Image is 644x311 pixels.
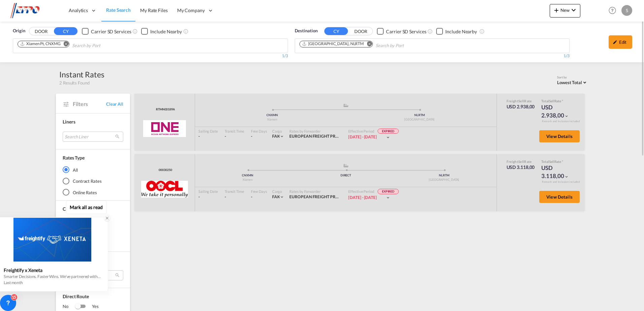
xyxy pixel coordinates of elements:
md-radio-button: Contract Rates [63,178,123,184]
md-checkbox: Checkbox No Ink [377,28,426,35]
div: Xiamen Pt, CNXMG [20,41,60,47]
span: EXPIRED [378,129,399,134]
div: icon-pencilEdit [609,35,632,49]
div: Total Rate [541,99,575,103]
span: Analytics [69,7,88,14]
span: My Company [177,7,205,14]
span: Sell [549,160,554,164]
div: Sailing Date [198,129,218,134]
div: Rates by Forwarder [289,129,342,134]
div: 15 Jun 2025 - 30 Jun 2025 [348,195,377,201]
span: [DATE] - [DATE] [348,195,377,200]
md-icon: icon-pencil [613,40,617,44]
div: Include Nearby [445,28,477,35]
span: Sell [518,99,524,103]
div: - [225,134,244,139]
button: DOOR [349,28,373,35]
md-icon: icon-chevron-down [564,174,569,179]
div: Free Days [251,189,267,194]
div: [GEOGRAPHIC_DATA] [395,178,493,182]
md-radio-button: All [63,166,123,173]
md-checkbox: Checkbox No Ink [436,28,477,35]
span: Origin [13,28,25,34]
span: Liners [63,119,75,125]
span: Sell [518,160,524,164]
md-icon: icon-chevron-down [280,195,284,199]
div: Freight Rate [507,159,535,164]
span: EUROPEAN FREIGHT PROCUREMENT ORG [289,194,370,199]
span: FAK [272,194,280,199]
span: Direct Route [63,293,123,303]
md-icon: assets/icons/custom/ship-fill.svg [342,164,350,167]
iframe: Chat [5,276,29,301]
button: DOOR [29,28,53,35]
span: Yes [85,303,99,310]
div: S [621,5,632,16]
div: EUROPEAN FREIGHT PROCUREMENT ORG [289,134,342,139]
img: d38966e06f5511efa686cdb0e1f57a29.png [10,3,56,18]
span: 2 Results Found [59,80,90,86]
span: Subject to Remarks [561,99,563,103]
div: Freight Rate [507,99,535,103]
img: ONE [143,120,186,137]
div: Remark and Inclusion included [537,180,585,184]
md-chips-wrap: Chips container. Use arrow keys to select chips. [17,39,139,51]
span: Subject to Remarks [561,160,563,164]
md-icon: Unchecked: Ignores neighbouring ports when fetching rates.Checked : Includes neighbouring ports w... [183,29,189,34]
span: FAK [272,134,280,139]
span: Sell [549,99,554,103]
div: Contract / Rate Agreement / Tariff / Spot Pricing Reference Number: 00030250 [157,168,172,172]
div: Free Days [251,129,267,134]
div: Sailing Date [198,189,218,194]
div: Include Nearby [150,28,182,35]
div: Effective Period [348,189,399,195]
div: Rates by Forwarder [289,189,342,194]
md-icon: icon-chevron-down [386,135,390,140]
span: RTMN00189A [154,107,175,112]
div: Contract / Rate Agreement / Tariff / Spot Pricing Reference Number: RTMN00189A [154,107,175,112]
div: - [251,134,252,139]
button: Remove [59,41,69,48]
div: Cargo [272,189,285,194]
div: CNXMN [198,173,297,178]
span: 00030250 [157,168,172,172]
div: Xiamen [198,117,346,122]
div: Transit Time [225,129,244,134]
span: [DATE] - [DATE] [348,134,377,139]
div: USD 3.118,00 [507,164,535,171]
span: View Details [546,134,573,139]
div: Total Rate [541,159,575,164]
md-icon: Unchecked: Search for CY (Container Yard) services for all selected carriers.Checked : Search for... [427,29,433,34]
input: Search by Port [72,40,136,51]
span: Clear All [106,101,123,107]
div: CNXMN [198,113,346,117]
img: OOCL [141,181,188,198]
div: - [225,194,244,200]
span: Destination [295,28,318,34]
input: Chips input. [376,40,440,51]
md-icon: icon-chevron-down [564,114,569,118]
md-checkbox: Checkbox No Ink [141,28,182,35]
span: No [63,303,75,310]
md-chips-wrap: Chips container. Use arrow keys to select chips. [298,39,443,51]
button: View Details [539,191,580,203]
md-icon: assets/icons/custom/ship-fill.svg [342,104,350,107]
button: View Details [539,130,580,142]
span: Help [607,5,618,16]
button: CY [324,27,348,35]
div: EUROPEAN FREIGHT PROCUREMENT ORG [289,194,342,200]
span: Filters [73,100,106,108]
md-icon: icon-chevron-down [570,6,578,14]
div: Rotterdam, NLRTM [302,41,364,47]
md-icon: Unchecked: Ignores neighbouring ports when fetching rates.Checked : Includes neighbouring ports w... [479,29,485,34]
div: Xiamen [198,178,297,182]
span: EXPIRED [378,189,399,194]
div: USD 2.938,00 [507,103,535,110]
span: EUROPEAN FREIGHT PROCUREMENT ORG [289,134,370,139]
div: Sort by [557,75,588,80]
div: Effective Period [348,129,399,135]
md-icon: icon-chevron-down [386,195,390,200]
md-radio-button: Online Rates [63,189,123,196]
div: USD 3.118,00 [541,164,575,180]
